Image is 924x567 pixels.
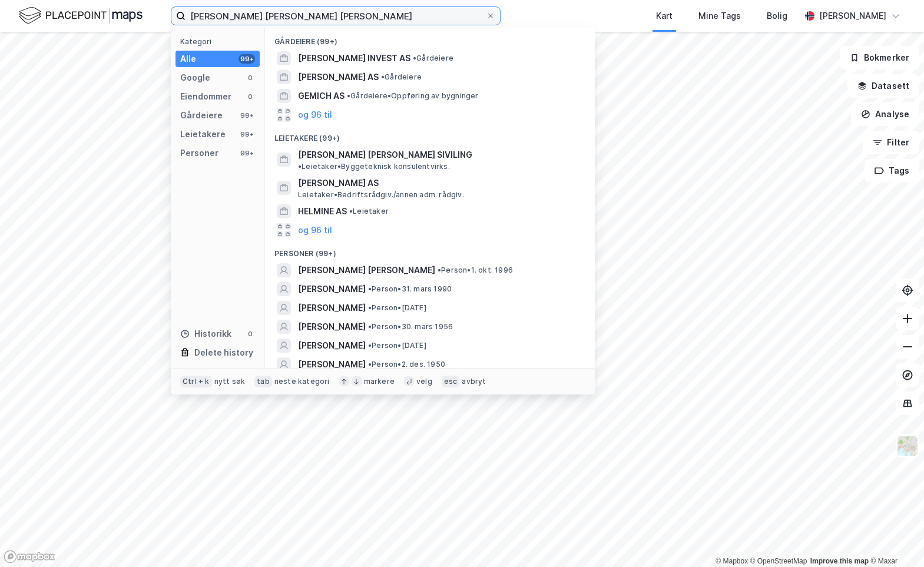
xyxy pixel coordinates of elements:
[298,70,379,84] span: [PERSON_NAME] AS
[265,240,595,261] div: Personer (99+)
[4,550,55,563] a: Mapbox homepage
[180,127,226,141] div: Leietakere
[239,111,255,120] div: 99+
[810,557,869,565] a: Improve this map
[368,360,372,369] span: •
[347,91,479,101] span: Gårdeiere • Oppføring av bygninger
[298,89,345,103] span: GEMICH AS
[246,92,255,101] div: 0
[462,377,486,386] div: avbryt
[298,148,472,162] span: [PERSON_NAME] [PERSON_NAME] SIVILING
[413,54,416,62] span: •
[194,346,253,360] div: Delete history
[368,303,372,312] span: •
[656,9,673,23] div: Kart
[298,162,450,171] span: Leietaker • Byggeteknisk konsulentvirks.
[298,339,366,353] span: [PERSON_NAME]
[265,28,595,49] div: Gårdeiere (99+)
[368,322,453,331] span: Person • 30. mars 1956
[180,37,260,46] div: Kategori
[716,557,748,565] a: Mapbox
[368,303,426,313] span: Person • [DATE]
[246,73,255,82] div: 0
[863,131,919,154] button: Filter
[865,159,919,183] button: Tags
[239,54,255,64] div: 99+
[298,108,332,122] button: og 96 til
[896,435,919,457] img: Z
[180,146,218,160] div: Personer
[298,176,581,190] span: [PERSON_NAME] AS
[298,162,302,171] span: •
[180,52,196,66] div: Alle
[840,46,919,69] button: Bokmerker
[364,377,395,386] div: markere
[298,204,347,218] span: HELMINE AS
[368,360,445,369] span: Person • 2. des. 1950
[438,266,513,275] span: Person • 1. okt. 1996
[819,9,886,23] div: [PERSON_NAME]
[298,357,366,372] span: [PERSON_NAME]
[186,7,486,25] input: Søk på adresse, matrikkel, gårdeiere, leietakere eller personer
[180,89,231,104] div: Eiendommer
[298,301,366,315] span: [PERSON_NAME]
[381,72,422,82] span: Gårdeiere
[298,320,366,334] span: [PERSON_NAME]
[239,148,255,158] div: 99+
[413,54,453,63] span: Gårdeiere
[698,9,741,23] div: Mine Tags
[246,329,255,339] div: 0
[298,282,366,296] span: [PERSON_NAME]
[298,263,435,277] span: [PERSON_NAME] [PERSON_NAME]
[274,377,330,386] div: neste kategori
[347,91,350,100] span: •
[767,9,787,23] div: Bolig
[180,327,231,341] div: Historikk
[349,207,353,215] span: •
[254,376,272,387] div: tab
[265,124,595,145] div: Leietakere (99+)
[180,71,210,85] div: Google
[442,376,460,387] div: esc
[239,130,255,139] div: 99+
[298,223,332,237] button: og 96 til
[847,74,919,98] button: Datasett
[368,284,452,294] span: Person • 31. mars 1990
[298,51,410,65] span: [PERSON_NAME] INVEST AS
[180,108,223,122] div: Gårdeiere
[19,5,143,26] img: logo.f888ab2527a4732fd821a326f86c7f29.svg
[368,341,372,350] span: •
[349,207,389,216] span: Leietaker
[368,284,372,293] span: •
[180,376,212,387] div: Ctrl + k
[298,190,464,200] span: Leietaker • Bedriftsrådgiv./annen adm. rådgiv.
[865,510,924,567] iframe: Chat Widget
[851,102,919,126] button: Analyse
[368,322,372,331] span: •
[214,377,246,386] div: nytt søk
[750,557,807,565] a: OpenStreetMap
[416,377,432,386] div: velg
[438,266,441,274] span: •
[368,341,426,350] span: Person • [DATE]
[381,72,385,81] span: •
